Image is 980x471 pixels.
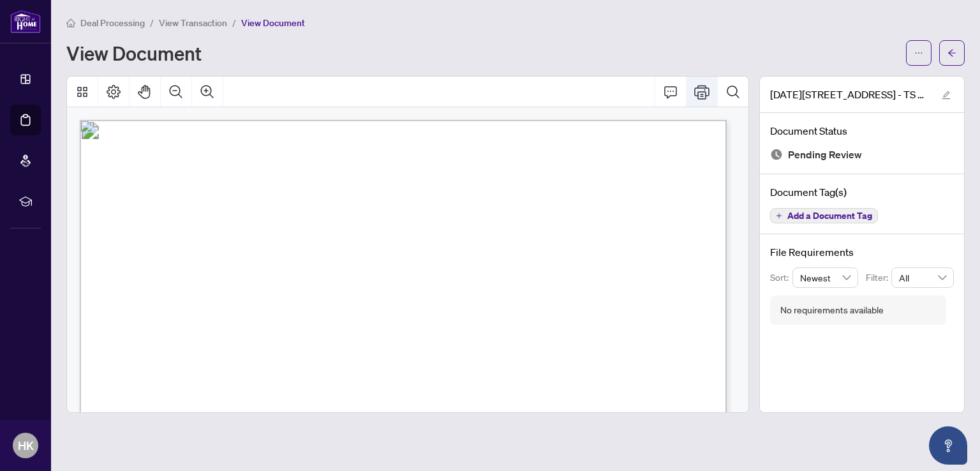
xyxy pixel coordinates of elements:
[241,17,305,29] span: View Document
[770,271,792,285] p: Sort:
[10,10,41,33] img: logo
[787,211,872,220] span: Add a Document Tag
[800,268,851,287] span: Newest
[66,43,202,63] h1: View Document
[788,146,862,163] span: Pending Review
[770,123,954,138] h4: Document Status
[18,437,34,454] span: HK
[942,91,951,100] span: edit
[80,17,145,29] span: Deal Processing
[770,208,878,223] button: Add a Document Tag
[770,87,930,102] span: [DATE][STREET_ADDRESS] - TS TO BE REVIEWED.pdf
[159,17,227,29] span: View Transaction
[866,271,891,285] p: Filter:
[770,184,954,200] h4: Document Tag(s)
[780,303,884,317] div: No requirements available
[929,426,967,465] button: Open asap
[947,49,956,57] span: arrow-left
[770,148,783,161] img: Document Status
[232,15,236,30] li: /
[914,49,923,57] span: ellipsis
[66,19,75,27] span: home
[776,213,782,219] span: plus
[899,268,946,287] span: All
[150,15,154,30] li: /
[770,244,954,260] h4: File Requirements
